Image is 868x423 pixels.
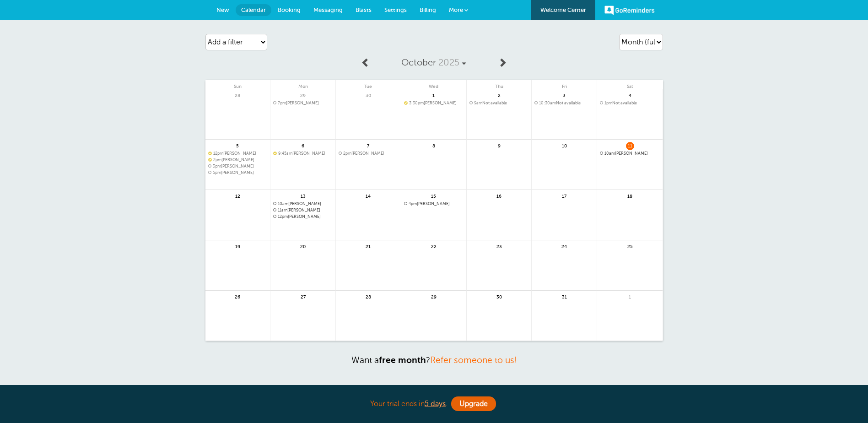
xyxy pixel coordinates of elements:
[299,293,307,300] span: 27
[384,6,407,13] span: Settings
[273,151,333,156] a: 9:45am[PERSON_NAME]
[420,6,436,13] span: Billing
[205,80,270,89] span: Sun
[495,243,503,249] span: 23
[474,101,482,105] span: 9am
[233,192,242,199] span: 12
[560,92,568,98] span: 3
[299,243,307,249] span: 20
[313,6,343,13] span: Messaging
[560,192,568,199] span: 17
[560,293,568,300] span: 31
[339,151,398,156] a: 2pm[PERSON_NAME]
[469,101,529,106] a: 9amNot available
[539,101,556,105] span: 10:30am
[600,101,660,106] span: Not available
[233,243,242,249] span: 19
[336,80,401,89] span: Tue
[364,293,372,300] span: 28
[430,192,438,199] span: 15
[604,101,612,105] span: 1pm
[208,151,268,156] a: 12pm[PERSON_NAME]
[208,170,268,175] span: Tina Gordon
[208,151,211,155] span: Confirmed. Changing the appointment date will unconfirm the appointment.
[273,151,333,156] span: Rickey Jones
[534,101,594,106] span: Not available
[600,151,660,156] a: 10am[PERSON_NAME]
[495,92,503,98] span: 2
[208,170,268,175] a: 5pm[PERSON_NAME]
[626,92,634,98] span: 4
[364,142,372,149] span: 7
[532,80,597,89] span: Fri
[495,142,503,149] span: 9
[273,214,333,219] span: Carolina Smith
[404,101,407,104] span: Confirmed. Changing the appointment date will unconfirm the appointment.
[273,214,333,219] a: 12pm[PERSON_NAME]
[430,355,517,365] a: Refer someone to us!
[339,151,398,156] span: Angela Blazer
[430,92,438,98] span: 1
[604,151,615,156] span: 10am
[278,151,292,156] span: 9:45am
[404,201,464,206] span: Blakney Jimerson
[356,6,372,13] span: Blasts
[469,101,529,106] span: Not available
[278,201,288,206] span: 10am
[626,192,634,199] span: 18
[343,151,351,156] span: 2pm
[375,53,493,73] a: October 2025
[208,157,268,163] a: 2pm[PERSON_NAME]
[208,151,268,156] span: Islande Mondesir
[205,355,663,365] p: Want a ?
[273,101,333,106] span: Teri Hanson
[236,4,271,16] a: Calendar
[430,293,438,300] span: 29
[438,57,459,68] span: 2025
[233,293,242,300] span: 26
[404,201,464,206] a: 4pm[PERSON_NAME]
[449,6,463,13] span: More
[364,192,372,199] span: 14
[425,400,446,408] a: 5 days
[560,243,568,249] span: 24
[430,142,438,149] span: 8
[409,201,417,206] span: 4pm
[364,243,372,249] span: 21
[205,394,663,414] div: Your trial ends in .
[299,142,307,149] span: 6
[273,201,333,206] a: 10am[PERSON_NAME]
[233,142,242,149] span: 5
[626,243,634,249] span: 25
[273,101,333,106] a: 7pm[PERSON_NAME]
[495,192,503,199] span: 16
[241,6,266,13] span: Calendar
[626,142,634,149] span: 11
[626,293,634,300] span: 1
[430,243,438,249] span: 22
[560,142,568,149] span: 10
[208,164,268,169] a: 3pm[PERSON_NAME]
[233,92,242,98] span: 28
[404,101,464,106] a: 3:30pm[PERSON_NAME]
[451,396,496,411] a: Upgrade
[409,101,424,105] span: 3:30pm
[208,157,211,161] span: Confirmed. Changing the appointment date will unconfirm the appointment.
[278,214,288,219] span: 12pm
[831,386,859,414] iframe: Resource center
[299,192,307,199] span: 13
[208,157,268,163] span: Courtney Konicki
[597,80,663,89] span: Sat
[216,6,229,13] span: New
[270,80,335,89] span: Mon
[467,80,532,89] span: Thu
[379,355,426,365] strong: free month
[404,101,464,106] span: Giovanna Jones
[213,170,221,175] span: 5pm
[495,293,503,300] span: 30
[273,208,333,213] a: 11am[PERSON_NAME]
[278,208,287,212] span: 11am
[273,151,276,155] span: Confirmed. Changing the appointment date will unconfirm the appointment.
[600,101,660,106] a: 1pmNot available
[401,80,466,89] span: Wed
